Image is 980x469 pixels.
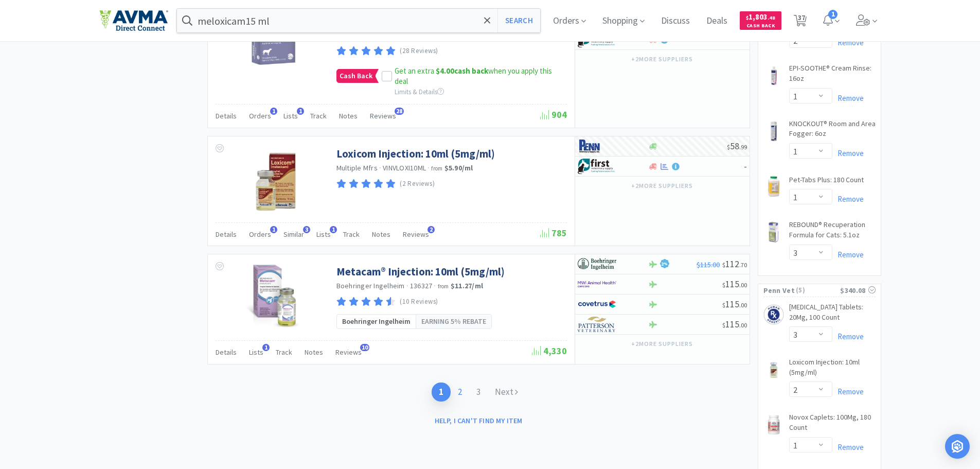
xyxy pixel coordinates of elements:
[722,278,747,290] span: 115
[336,265,505,279] a: Metacam® Injection: 10ml (5mg/ml)
[739,281,747,289] span: . 00
[540,227,567,239] span: 785
[438,283,449,290] span: from
[233,265,316,332] img: 32e6641a4a2d407c9eba72d7564a8b06_355582.png
[722,321,725,329] span: $
[400,46,438,57] p: (28 Reviews)
[832,148,864,158] a: Remove
[744,160,747,172] span: -
[789,357,876,381] a: Loxicom Injection: 10ml (5mg/ml)
[270,108,277,115] span: 1
[722,301,725,309] span: $
[400,179,435,189] p: (2 Reviews)
[727,140,747,152] span: 58
[335,348,362,357] span: Reviews
[626,179,698,193] button: +2more suppliers
[722,298,747,310] span: 115
[403,230,429,239] span: Reviews
[436,66,454,76] span: $4.00
[429,412,529,429] button: Help, I can't find my item
[497,9,540,32] button: Search
[740,7,781,34] a: $1,803.48Cash Back
[337,70,375,82] span: Cash Back
[395,66,552,86] span: Get an extra when you apply this deal
[488,383,525,402] a: Next
[436,66,488,76] strong: cash back
[330,226,337,233] span: 1
[336,281,405,290] a: Boehringer Ingelheim
[763,65,784,86] img: 9ef4d0b7c0dd487e9f855ac773f01a04_76353.jpeg
[262,344,270,351] span: 1
[739,321,747,329] span: . 00
[297,108,304,115] span: 1
[451,383,469,402] a: 2
[702,16,732,26] a: Deals
[283,111,298,120] span: Lists
[305,348,323,357] span: Notes
[626,337,698,351] button: +2more suppliers
[99,10,168,31] img: e4e33dab9f054f5782a47901c742baa9_102.png
[431,165,442,172] span: from
[343,230,360,239] span: Track
[828,10,838,19] span: 1
[270,226,277,233] span: 1
[763,222,784,242] img: 3617f451f69c461086c7b7aad2436408_208854.jpeg
[763,304,784,325] img: bc533a2bf00147c1a4b97f66937522c5_164981.png
[722,281,725,289] span: $
[578,138,616,154] img: e1133ece90fa4a959c5ae41b0808c578_9.png
[697,260,720,269] span: $115.00
[739,261,747,269] span: . 70
[763,285,795,296] span: Penn Vet
[722,318,747,330] span: 115
[768,14,775,21] span: . 48
[339,111,358,120] span: Notes
[832,93,864,103] a: Remove
[626,52,698,66] button: +2more suppliers
[383,163,426,172] span: VINVLOXI10ML
[832,442,864,452] a: Remove
[469,383,488,402] a: 3
[427,163,430,172] span: ·
[216,230,237,239] span: Details
[832,332,864,341] a: Remove
[722,258,747,270] span: 112
[763,121,784,142] img: a5f4869d2018482da1c3084b80396e81_50026.jpeg
[310,111,327,120] span: Track
[395,88,444,96] span: Limits & Details
[578,276,616,292] img: f6b2451649754179b5b4e0c70c3f7cb0_2.png
[739,143,747,151] span: . 99
[432,383,451,402] a: 1
[763,359,784,380] img: 2a2d6e0d7e9640b8b2c9bdb7adf3cb0e_159044.png
[832,194,864,204] a: Remove
[657,16,694,26] a: Discuss
[789,412,876,437] a: Novox Caplets: 100Mg, 180 Count
[832,38,864,47] a: Remove
[249,230,271,239] span: Orders
[316,230,331,239] span: Lists
[763,176,784,197] img: 88948099fd8d432c9320a48c8e52b365_174124.jpeg
[789,63,876,88] a: EPI-SOOTHE® Cream Rinse: 16oz
[532,345,567,357] span: 4,330
[372,230,390,239] span: Notes
[342,316,411,327] span: Boehringer Ingelheim
[790,18,811,27] a: 37
[336,163,378,172] a: Multiple Mfrs
[795,285,840,296] span: ( 5 )
[216,111,237,120] span: Details
[249,348,263,357] span: Lists
[746,23,775,30] span: Cash Back
[840,285,875,296] div: $340.08
[421,316,486,327] span: Earning 5% rebate
[283,230,304,239] span: Similar
[789,119,876,143] a: KNOCKOUT® Room and Area Fogger: 6oz
[578,159,616,174] img: 67d67680309e4a0bb49a5ff0391dcc42_6.png
[661,262,668,267] span: 2
[427,226,435,233] span: 2
[303,226,310,233] span: 3
[722,261,725,269] span: $
[832,387,864,396] a: Remove
[241,147,308,214] img: bf9e562a30cb420bbe2c747186630494_70695.jpeg
[727,143,730,151] span: $
[789,220,876,244] a: REBOUND® Recuperation Formula for Cats: 5.1oz
[379,163,381,172] span: ·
